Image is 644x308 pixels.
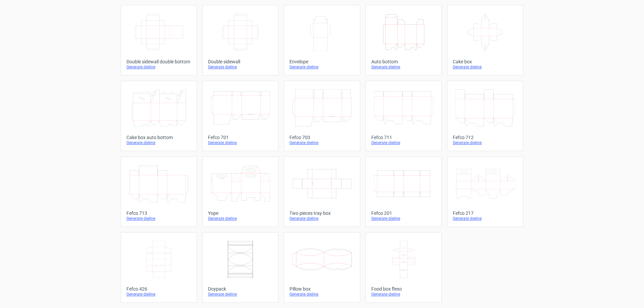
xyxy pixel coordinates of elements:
div: Fefco 701 [208,135,273,140]
div: Fefco 713 [126,210,191,216]
a: Fefco 711Generate dieline [366,81,442,151]
a: Pillow boxGenerate dieline [284,232,360,303]
div: Generate dieline [289,292,354,297]
div: Fefco 426 [126,286,191,292]
a: Fefco 426Generate dieline [121,232,197,303]
div: Generate dieline [453,64,518,70]
div: Fefco 703 [289,135,354,140]
a: Auto bottomGenerate dieline [366,5,442,75]
div: Doypack [208,286,273,292]
a: DoypackGenerate dieline [202,232,278,303]
a: Double sidewallGenerate dieline [202,5,278,75]
a: Fefco 201Generate dieline [366,157,442,227]
a: YopeGenerate dieline [202,157,278,227]
a: EnvelopeGenerate dieline [284,5,360,75]
div: Fefco 711 [371,135,436,140]
div: Generate dieline [126,64,191,70]
a: Cake box auto bottomGenerate dieline [121,81,197,151]
div: Generate dieline [371,140,436,145]
a: Cake boxGenerate dieline [447,5,523,75]
a: Fefco 713Generate dieline [121,157,197,227]
div: Generate dieline [289,64,354,70]
a: Fefco 701Generate dieline [202,81,278,151]
div: Generate dieline [371,216,436,221]
div: Generate dieline [371,64,436,70]
div: Generate dieline [208,140,273,145]
div: Generate dieline [289,140,354,145]
div: Fefco 201 [371,210,436,216]
div: Food box flexo [371,286,436,292]
div: Cake box auto bottom [126,135,191,140]
div: Generate dieline [453,216,518,221]
a: Fefco 703Generate dieline [284,81,360,151]
div: Generate dieline [126,140,191,145]
div: Generate dieline [126,216,191,221]
div: Fefco 217 [453,210,518,216]
div: Pillow box [289,286,354,292]
a: Double sidewall double bottomGenerate dieline [121,5,197,75]
div: Generate dieline [208,64,273,70]
div: Double sidewall double bottom [126,59,191,64]
div: Auto bottom [371,59,436,64]
div: Generate dieline [453,140,518,145]
a: Fefco 217Generate dieline [447,157,523,227]
div: Cake box [453,59,518,64]
a: Food box flexoGenerate dieline [366,232,442,303]
div: Generate dieline [126,292,191,297]
a: Two pieces tray boxGenerate dieline [284,157,360,227]
div: Two pieces tray box [289,210,354,216]
div: Envelope [289,59,354,64]
div: Yope [208,210,273,216]
div: Fefco 712 [453,135,518,140]
a: Fefco 712Generate dieline [447,81,523,151]
div: Generate dieline [371,292,436,297]
div: Generate dieline [208,216,273,221]
div: Generate dieline [208,292,273,297]
div: Generate dieline [289,216,354,221]
div: Double sidewall [208,59,273,64]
